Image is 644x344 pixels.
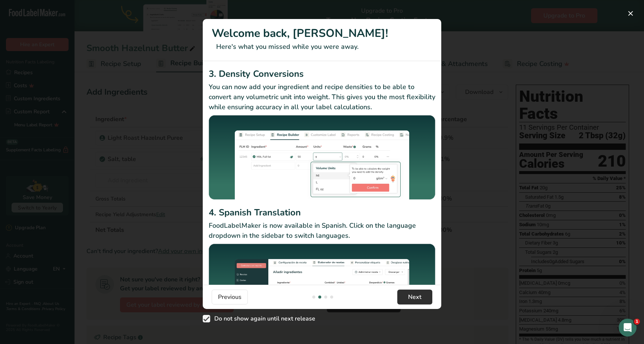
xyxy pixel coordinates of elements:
span: Next [408,293,422,302]
h2: 4. Spanish Translation [209,206,435,219]
button: Previous [212,290,248,304]
h1: Welcome back, [PERSON_NAME]! [212,25,432,42]
img: Density Conversions [209,115,435,203]
img: Spanish Translation [209,244,435,328]
p: You can now add your ingredient and recipe densities to be able to convert any volumetric unit in... [209,82,435,112]
p: FoodLabelMaker is now available in Spanish. Click on the language dropdown in the sidebar to swit... [209,221,435,241]
h2: 3. Density Conversions [209,67,435,81]
iframe: Intercom live chat [619,319,637,337]
p: Here's what you missed while you were away. [212,42,432,52]
span: 1 [634,319,640,325]
button: Next [397,290,432,304]
span: Previous [218,293,241,302]
span: Do not show again until next release [210,315,315,322]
